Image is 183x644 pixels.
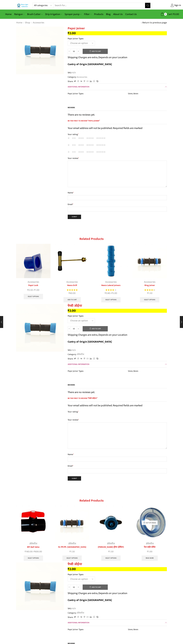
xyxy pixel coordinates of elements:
a: Select options for “RPI Ball Valve” [24,555,43,561]
p: 12mm, 16mm [128,628,167,631]
h2: Reviews [68,384,167,388]
a: 5 of 5 stars [96,137,106,140]
span: ₹ [69,291,70,295]
span: Share: [68,80,73,83]
a: Select options for “Ring Joiner” [140,297,159,302]
span: – [94,292,128,295]
a: Select options for “Pepsi Lock” [24,294,43,299]
label: Pepsi Joiner Types [68,37,84,40]
th: Pepsi Joiner Types [68,370,128,375]
a: Add to cart: “Heera Drill” [63,297,81,302]
div: 4 / 10 [131,504,169,562]
p: Shipping Charges are extra, Depends on your Location [68,55,127,59]
table: Product Details [68,628,167,633]
th: Pepsi Joiner Types [68,92,128,97]
bdi: 2.00 [68,308,76,313]
b: Cuntry of Origin [GEOGRAPHIC_DATA] [68,339,112,344]
a: अ‍ॅसेसरीज [107,542,115,546]
a: अ‍ॅसेसरीज [68,542,76,546]
span: Sign in [174,4,181,7]
div: Rated 4.50 out of 5 [144,289,155,291]
a: Accessories [76,75,87,79]
img: Pepsi Lock [16,244,51,278]
a: 2 of 5 stars [72,137,76,140]
button: Add to cart [83,49,108,54]
span: ₹ [108,550,109,554]
a: Brush Cutter [26,11,44,17]
img: Ring Joiner [133,244,167,278]
span: Additional information [68,363,89,366]
bdi: 2.00 [68,566,76,572]
span: Category: [68,353,84,356]
a: Heera Drill [55,284,89,287]
b: Cuntry of Origin [GEOGRAPHIC_DATA] [68,598,112,602]
span: Category: [68,611,84,614]
p: Shipping Charges are extra, Depends on your Location [68,591,127,595]
button: Add to cart [83,326,108,331]
span: ₹ [147,550,148,554]
b: Cuntry of Origin [GEOGRAPHIC_DATA] [68,62,112,67]
a: Return to previous page [142,21,167,25]
span: Share: [68,616,73,619]
span: ₹ [105,291,106,295]
img: heera lateral joiner [94,244,128,278]
p: 12mm, 16mm [128,370,167,373]
span: – [16,550,51,553]
a: Additional information [68,84,167,90]
bdi: 1.00 [34,288,39,292]
span: Rated out of 5 [106,289,114,291]
bdi: 600.00 [34,550,42,554]
span: ₹ [25,550,26,554]
a: Select options for “हिरा ओनलाईन ड्रीपर (ईमीटर)” [101,555,121,561]
a: RPI Ball Valve [16,546,51,549]
a: Read more about “नेटा टाईप ग्रोमेट” [142,555,158,561]
p: There are no reviews yet. [68,113,167,117]
span: ₹ [34,550,35,554]
bdi: 1.00 [147,550,152,554]
a: Sign in [154,3,181,8]
input: Submit [68,215,81,219]
span: N/A [72,607,76,610]
span: ₹ [147,291,148,295]
a: Additional information [68,361,167,367]
a: Sprayer pump [63,11,83,17]
label: Email [68,203,167,206]
label: Your review [68,157,167,160]
label: Pepsi Joiner Types [68,573,84,576]
a: Filter [83,11,93,17]
a: अ‍ॅसेसरीज [76,611,84,615]
div: Rated 4.00 out of 5 [106,289,116,291]
th: Pepsi Joiner Types [68,628,128,633]
table: Product Details [68,370,167,375]
span: SKU: [68,71,167,74]
a: Drip Irrigation [44,11,63,17]
span: ₹ [68,308,69,313]
span: SKU: [68,349,167,352]
a: [PERSON_NAME] ड्रीपर (ईमीटर) [94,546,128,549]
a: Blog [105,11,112,17]
div: 1 / 10 [15,504,52,562]
a: अ‍ॅसेसरीज [146,542,154,546]
div: 2 / 10 [53,504,91,562]
bdi: 1.50 [108,550,113,554]
span: Additional information [68,85,89,88]
p: Out of stock [142,521,158,525]
a: Home [4,11,13,17]
a: 1 of 5 stars [68,144,70,146]
span: Related products [79,236,104,242]
span: Related products [79,498,104,503]
a: Accessories [28,280,39,284]
h2: Reviews [68,106,167,111]
img: हिरा ओनलाईन ड्रीपर (ईमीटर) [94,505,128,540]
bdi: 2.00 [68,30,76,36]
span: ₹ [173,12,174,16]
a: 4 of 5 stars [86,137,94,140]
nav: Breadcrumb [16,21,44,25]
a: Accessories [33,21,44,25]
span: ₹ [34,288,35,292]
span: Your email address will not be published. Required fields are marked [68,126,142,130]
span: Be the first to review “Pepsi Joiner” [68,120,167,124]
span: SKU: [68,607,167,610]
a: About Us [112,11,124,17]
label: Your rating [68,410,167,413]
